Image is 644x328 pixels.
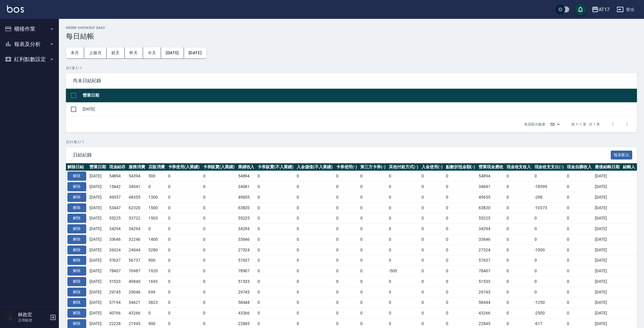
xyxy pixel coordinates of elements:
[237,245,256,255] td: 27324
[295,276,334,287] td: 0
[108,182,127,192] td: 15442
[67,193,86,202] button: 解除
[533,266,566,276] td: 0
[295,202,334,213] td: 0
[237,213,256,224] td: 55225
[127,202,147,213] td: 62320
[477,192,505,202] td: 49655
[420,182,444,192] td: 0
[127,182,147,192] td: 34041
[108,213,127,224] td: 55225
[505,202,533,213] td: 0
[533,163,566,171] th: 現金收支支出(-)
[593,266,621,276] td: [DATE]
[147,171,167,182] td: 500
[533,234,566,245] td: 0
[256,213,295,224] td: 0
[88,255,108,266] td: [DATE]
[444,182,477,192] td: 0
[202,276,237,287] td: 0
[256,224,295,234] td: 0
[420,245,444,255] td: 0
[84,47,107,58] button: 上個月
[505,255,533,266] td: 0
[505,276,533,287] td: 0
[202,224,237,234] td: 0
[167,202,202,213] td: 0
[359,202,387,213] td: 0
[444,192,477,202] td: 0
[202,234,237,245] td: 0
[444,224,477,234] td: 0
[295,192,334,202] td: 0
[387,171,420,182] td: 0
[359,171,387,182] td: 0
[621,163,637,171] th: 結帳人
[88,234,108,245] td: [DATE]
[477,213,505,224] td: 55225
[67,256,86,265] button: 解除
[565,276,593,287] td: 0
[335,213,359,224] td: 0
[256,255,295,266] td: 0
[295,182,334,192] td: 0
[593,276,621,287] td: [DATE]
[589,4,612,16] button: AT17
[359,287,387,297] td: 0
[67,277,86,286] button: 解除
[127,297,147,308] td: 54621
[66,32,637,40] h3: 每日結帳
[108,245,127,255] td: 26324
[593,234,621,245] td: [DATE]
[66,163,88,171] th: 解除日結
[420,234,444,245] td: 0
[73,152,611,158] span: 日結紀錄
[565,171,593,182] td: 0
[335,182,359,192] td: 0
[202,245,237,255] td: 0
[359,276,387,287] td: 0
[477,255,505,266] td: 57637
[256,202,295,213] td: 0
[67,172,86,181] button: 解除
[533,245,566,255] td: -1000
[18,318,48,323] p: 店用帳號
[127,266,147,276] td: 76987
[108,276,127,287] td: 51533
[256,245,295,255] td: 0
[256,266,295,276] td: 0
[88,287,108,297] td: [DATE]
[477,234,505,245] td: 33646
[444,234,477,245] td: 0
[505,163,533,171] th: 現金收支收入
[505,266,533,276] td: 0
[125,47,143,58] button: 昨天
[127,171,147,182] td: 54394
[66,47,84,58] button: 本月
[335,276,359,287] td: 0
[67,266,86,276] button: 解除
[420,202,444,213] td: 0
[593,213,621,224] td: [DATE]
[533,182,566,192] td: -18599
[565,255,593,266] td: 0
[533,276,566,287] td: 0
[295,213,334,224] td: 0
[335,287,359,297] td: 0
[7,5,24,13] img: Logo
[477,276,505,287] td: 51533
[565,287,593,297] td: 0
[611,151,633,160] button: 報表匯出
[565,213,593,224] td: 0
[127,192,147,202] td: 48355
[167,163,202,171] th: 卡券使用(入業績)
[256,234,295,245] td: 0
[420,192,444,202] td: 0
[127,224,147,234] td: 34294
[202,192,237,202] td: 0
[67,298,86,307] button: 解除
[108,163,127,171] th: 現金結存
[387,213,420,224] td: 0
[387,276,420,287] td: 0
[420,287,444,297] td: 0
